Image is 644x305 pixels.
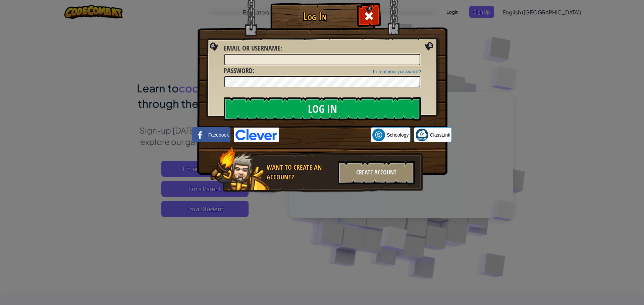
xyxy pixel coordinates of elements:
[372,129,385,141] img: schoology.png
[224,97,421,121] input: Log In
[279,128,371,142] iframe: Sign in with Google Button
[224,66,254,76] label: :
[338,161,415,184] div: Create Account
[416,129,428,141] img: classlink-logo-small.png
[373,69,421,74] a: Forgot your password?
[194,129,207,141] img: facebook_small.png
[224,44,280,53] span: Email or Username
[387,132,409,138] span: Schoology
[224,44,282,53] label: :
[224,66,253,75] span: Password
[208,132,229,138] span: Facebook
[267,163,334,182] div: Want to create an account?
[234,128,279,142] img: clever-logo-blue.png
[430,132,450,138] span: ClassLink
[272,10,358,22] h1: Log In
